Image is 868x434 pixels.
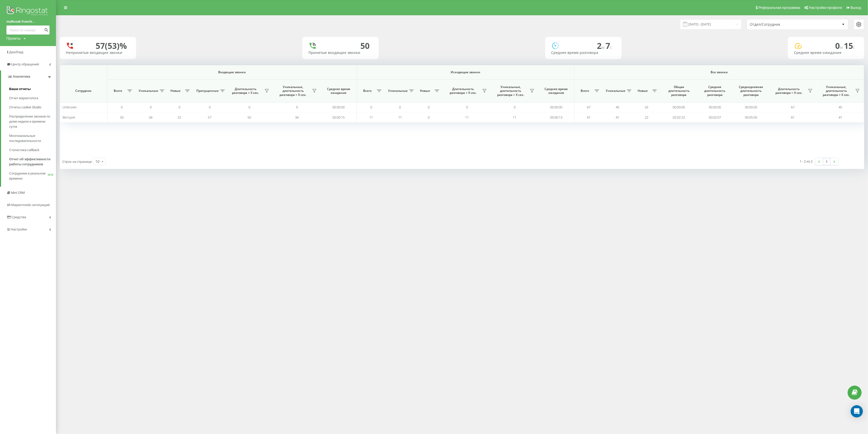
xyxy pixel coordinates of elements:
span: Длительность разговора > Х сек. [228,87,263,95]
span: Всего [577,89,593,93]
span: 50 [247,115,251,120]
span: 11 [369,115,373,120]
div: Open Intercom Messenger [851,405,863,417]
span: Средства [11,215,26,219]
span: Сотрудники в реальном времени [9,171,48,181]
td: 02:02:22 [661,112,697,122]
span: 34 [295,115,299,120]
span: 0 [150,105,152,109]
span: Длительность разговора > Х сек. [446,87,481,95]
span: Уникальные [388,89,408,93]
span: Unknown [63,105,77,109]
span: Аналитика [13,75,30,78]
span: Уникальные [139,89,158,93]
span: 0 [466,105,468,109]
td: 00:00:00 [321,102,357,112]
span: 41 [616,115,620,120]
span: Длительность разговора > Х сек. [772,87,806,95]
span: Реферальная программа [758,6,800,10]
a: Многоканальные последовательности [9,131,56,146]
td: 00:00:00 [697,102,733,112]
span: 0 [296,105,298,109]
span: 67 [587,105,591,109]
span: Отчет маркетолога [9,96,38,101]
span: 0 [209,105,211,109]
span: 7 [606,40,612,51]
div: 57 (53)% [96,41,127,51]
span: Новые [417,89,433,93]
span: 45 [838,105,842,109]
span: 0 [370,105,372,109]
td: 00:00:15 [321,112,357,122]
span: Настройки [11,227,27,231]
span: Входящие звонки [122,70,342,74]
span: Выход [850,6,861,10]
span: 32 [645,105,648,109]
span: 0 [121,105,123,109]
span: Распределение звонков по дням недели и времени суток [9,114,53,129]
td: 00:02:07 [697,112,733,122]
a: Распределение звонков по дням недели и времени суток [9,112,56,131]
div: 50 [360,41,370,51]
span: Дашборд [9,50,23,54]
span: Центр обращений [11,62,39,66]
span: 2 [597,40,606,51]
a: Отчет маркетолога [9,94,56,103]
td: 00:00:00 [538,102,575,112]
span: Ваши отчеты [9,86,31,92]
div: Принятые входящие звонки [308,51,373,55]
td: 00:00:00 [733,102,769,112]
img: Ringostat logo [6,5,50,18]
span: Уникальные, длительность разговора > Х сек. [493,85,528,97]
span: Общая длительность разговора [665,85,693,97]
td: 00:00:13 [538,112,575,122]
span: Уникальные, длительность разговора > Х сек. [819,85,854,97]
td: 00:05:50 [733,112,769,122]
span: 0 [248,105,250,109]
span: Среднедневная длительность разговора [737,85,765,97]
a: Статистика callback [9,146,56,155]
span: Сотрудник [64,89,102,93]
span: c [853,45,855,50]
div: 10 [95,159,99,164]
span: 11 [465,115,469,120]
div: Отдел/Сотрудник [750,22,811,27]
span: Строк на странице [62,159,92,164]
span: 0 [428,105,430,109]
div: Проекты [6,36,21,41]
span: Статистика callback [9,148,39,153]
span: 22 [645,115,648,120]
span: Многоканальные последовательности [9,133,53,143]
span: 11 [398,115,402,120]
a: Отчет об эффективности работы сотрудников [9,155,56,169]
span: Всего [359,89,375,93]
span: 0 [179,105,180,109]
a: Аналитика [1,70,56,83]
span: 34 [149,115,152,120]
a: Сотрудники в реальном времениNEW [9,169,56,183]
span: 11 [513,115,516,120]
span: Новые [635,89,651,93]
span: Вікторія [63,115,75,120]
span: Пропущенные [196,89,219,93]
span: c [610,45,612,50]
div: Непринятые входящие звонки [66,51,130,55]
input: Поиск по номеру [6,25,50,35]
span: 61 [587,115,591,120]
span: 45 [616,105,620,109]
div: 1 - 2 из 2 [800,159,813,164]
span: м [840,45,844,50]
span: Среднее время ожидания [325,87,352,95]
span: Отчеты Looker Studio [9,105,41,110]
span: 41 [838,115,842,120]
span: 67 [791,105,795,109]
span: Новые [168,89,184,93]
span: Исходящие звонки [370,70,561,74]
span: 15 [844,40,855,51]
span: Среднее время ожидания [542,87,570,95]
span: Отчет об эффективности работы сотрудников [9,157,53,167]
span: Уникальные [606,89,625,93]
span: Всего [110,89,126,93]
td: 00:00:00 [661,102,697,112]
span: Средняя длительность разговора [701,85,729,97]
